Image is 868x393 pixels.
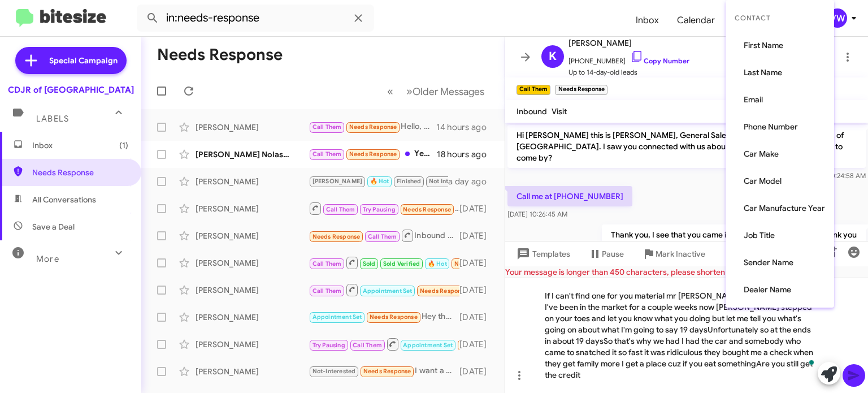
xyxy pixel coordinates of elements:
button: Dealer Name [726,276,834,303]
button: First Name [726,32,834,59]
button: Car Make [726,140,834,167]
button: Last Name [726,59,834,86]
button: Phone Number [726,113,834,140]
button: Car Model [726,167,834,195]
span: Contact [726,5,834,32]
button: Job Title [726,222,834,249]
button: Car Manufacture Year [726,195,834,222]
button: Email [726,86,834,113]
button: Sender Name [726,249,834,276]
